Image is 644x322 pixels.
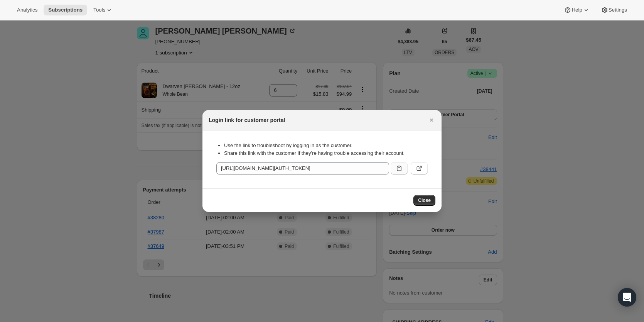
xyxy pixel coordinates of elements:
span: Analytics [17,7,37,13]
button: Settings [596,5,632,15]
li: Share this link with the customer if they’re having trouble accessing their account. [224,149,428,157]
button: Subscriptions [44,5,87,15]
button: Tools [89,5,118,15]
button: Close [426,115,437,125]
div: Open Intercom Messenger [618,288,636,307]
span: Settings [609,7,627,13]
h2: Login link for customer portal [209,116,285,124]
button: Close [413,195,435,206]
span: Tools [93,7,105,13]
button: Help [559,5,594,15]
li: Use the link to troubleshoot by logging in as the customer. [224,142,428,149]
button: Analytics [12,5,42,15]
span: Help [572,7,582,13]
span: Subscriptions [48,7,83,13]
span: Close [418,197,431,203]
